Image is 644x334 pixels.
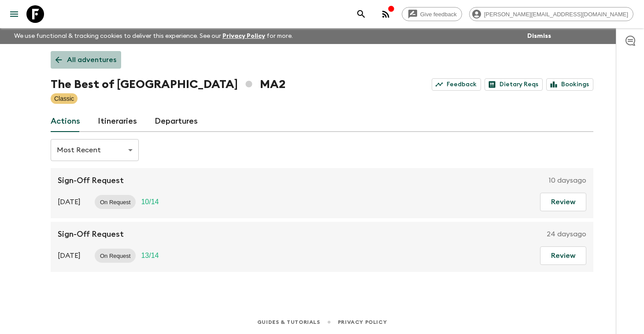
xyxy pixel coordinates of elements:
button: menu [5,5,23,23]
button: Review [540,193,586,211]
p: [DATE] [58,197,81,207]
a: Privacy Policy [222,33,265,39]
div: Trip Fill [136,195,164,209]
p: 13 / 14 [141,250,159,261]
p: [DATE] [58,250,81,261]
button: Review [540,246,586,265]
a: Actions [51,111,80,132]
a: Privacy Policy [338,317,387,327]
a: Itineraries [98,111,137,132]
a: Feedback [432,78,481,91]
span: [PERSON_NAME][EMAIL_ADDRESS][DOMAIN_NAME] [479,11,633,18]
a: Give feedback [402,7,462,21]
a: Dietary Reqs [485,78,543,91]
div: [PERSON_NAME][EMAIL_ADDRESS][DOMAIN_NAME] [469,7,633,21]
p: 10 days ago [549,175,586,186]
p: Sign-Off Request [58,229,124,239]
p: We use functional & tracking cookies to deliver this experience. See our for more. [11,28,296,44]
button: search adventures [352,5,370,23]
span: Give feedback [415,11,462,18]
p: Classic [54,94,74,103]
p: 10 / 14 [141,197,159,207]
a: All adventures [51,51,121,69]
p: Sign-Off Request [58,175,124,186]
p: All adventures [67,55,116,65]
div: Trip Fill [136,249,164,263]
span: On Request [95,253,136,259]
a: Departures [155,111,198,132]
span: On Request [95,199,136,206]
a: Guides & Tutorials [257,317,320,327]
div: Most Recent [51,138,139,162]
h1: The Best of [GEOGRAPHIC_DATA] MA2 [51,76,285,93]
p: 24 days ago [547,229,586,239]
button: Dismiss [525,30,553,42]
a: Bookings [546,78,593,91]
